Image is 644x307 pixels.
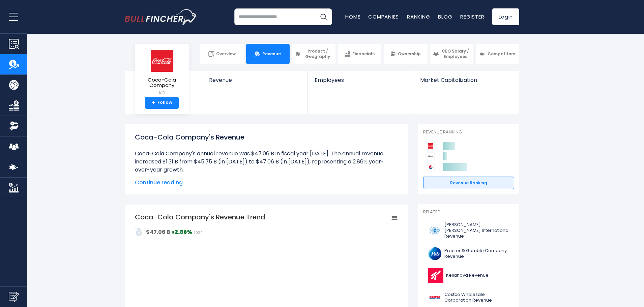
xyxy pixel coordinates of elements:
[209,77,301,83] span: Revenue
[427,268,444,283] img: K logo
[125,9,197,25] img: bullfincher logo
[423,288,514,307] a: Costco Wholesale Corporation Revenue
[246,44,290,64] a: Revenue
[315,8,332,25] button: Search
[368,13,399,20] a: Companies
[338,44,381,64] a: Financials
[352,51,375,57] span: Financials
[420,77,512,83] span: Market Capitalization
[216,51,236,57] span: Overview
[427,163,435,171] img: PepsiCo competitors logo
[135,132,398,142] h1: Coca-Cola Company's Revenue
[140,77,183,88] span: Coca-Cola Company
[427,142,435,150] img: Coca-Cola Company competitors logo
[202,71,308,95] a: Revenue
[423,129,514,135] p: Revenue Ranking
[135,179,398,187] span: Continue reading...
[135,228,143,236] img: addasd
[430,44,473,64] a: CEO Salary / Employees
[407,13,430,20] a: Ranking
[423,244,514,263] a: Procter & Gamble Company Revenue
[135,212,265,222] tspan: Coca-Cola Company's Revenue Trend
[135,150,398,174] li: Coca-Cola Company's annual revenue was $47.06 B in fiscal year [DATE]. The annual revenue increas...
[427,290,442,305] img: COST logo
[384,44,427,64] a: Ownership
[292,44,335,64] a: Product / Geography
[427,246,442,261] img: PG logo
[146,228,170,236] strong: $47.06 B
[398,51,421,57] span: Ownership
[140,90,183,96] small: KO
[315,77,406,83] span: Employees
[125,9,197,25] a: Go to homepage
[308,71,413,95] a: Employees
[200,44,244,64] a: Overview
[140,49,184,97] a: Coca-Cola Company KO
[427,152,435,160] img: Keurig Dr Pepper competitors logo
[171,228,192,236] strong: +2.86%
[492,8,519,25] a: Login
[303,49,332,59] span: Product / Geography
[488,51,515,57] span: Competitors
[423,266,514,285] a: Kellanova Revenue
[152,100,155,106] strong: +
[193,230,202,235] span: 2024
[262,51,281,57] span: Revenue
[145,97,179,109] a: +Follow
[423,177,514,189] a: Revenue Ranking
[9,121,19,131] img: Ownership
[423,220,514,241] a: [PERSON_NAME] [PERSON_NAME] International Revenue
[413,71,519,95] a: Market Capitalization
[460,13,484,20] a: Register
[427,223,442,238] img: PM logo
[438,13,452,20] a: Blog
[441,49,470,59] span: CEO Salary / Employees
[345,13,360,20] a: Home
[423,209,514,215] p: Related
[476,44,519,64] a: Competitors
